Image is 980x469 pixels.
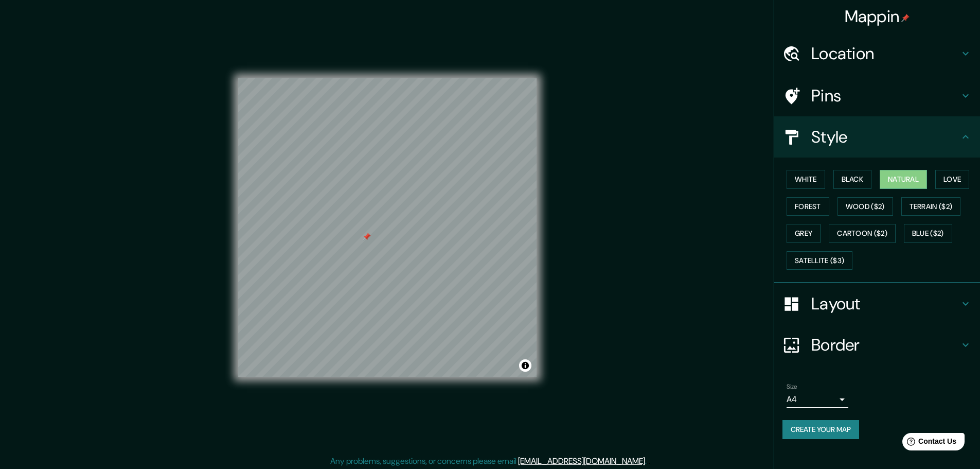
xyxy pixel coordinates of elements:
h4: Mappin [845,6,910,27]
button: Love [935,170,969,189]
h4: Style [811,127,959,147]
button: Wood ($2) [838,197,893,216]
h4: Border [811,335,959,355]
button: Grey [787,224,821,243]
div: A4 [787,391,848,408]
button: Cartoon ($2) [829,224,896,243]
div: Location [774,33,980,74]
label: Size [787,383,797,391]
button: Toggle attribution [519,359,531,372]
div: Border [774,324,980,366]
img: pin-icon.png [901,14,910,22]
canvas: Map [238,78,537,377]
div: Layout [774,283,980,324]
button: Natural [880,170,927,189]
button: Create your map [782,420,859,439]
button: Black [833,170,872,189]
button: Terrain ($2) [901,197,961,216]
button: Blue ($2) [904,224,952,243]
p: Any problems, suggestions, or concerns please email . [330,455,647,467]
a: [EMAIL_ADDRESS][DOMAIN_NAME] [518,456,645,466]
div: Pins [774,75,980,116]
div: . [648,455,650,467]
iframe: Help widget launcher [888,429,969,458]
h4: Layout [811,293,959,314]
button: Satellite ($3) [787,251,852,270]
h4: Pins [811,85,959,106]
h4: Location [811,43,959,64]
div: . [647,455,648,467]
div: Style [774,116,980,158]
button: White [787,170,825,189]
button: Forest [787,197,829,216]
